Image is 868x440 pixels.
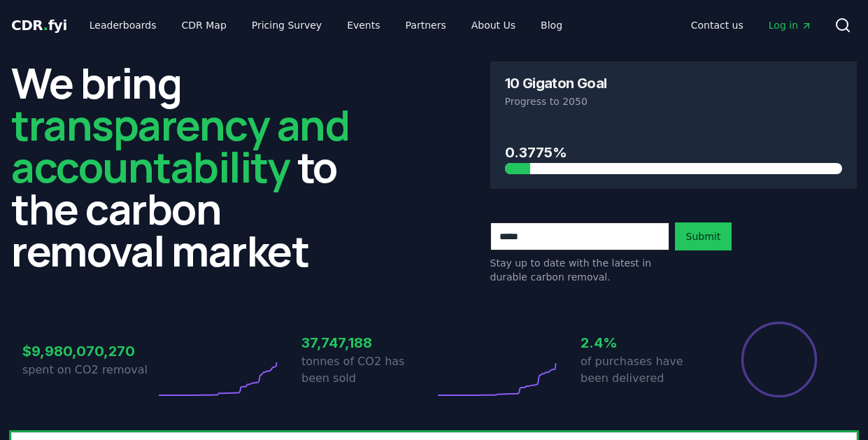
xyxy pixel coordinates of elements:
a: CDR.fyi [11,15,67,35]
a: Leaderboards [78,13,168,38]
div: Percentage of sales delivered [740,320,818,399]
p: spent on CO2 removal [22,362,155,378]
h3: 2.4% [581,332,713,353]
h3: $9,980,070,270 [22,341,155,362]
h3: 0.3775% [505,142,843,163]
span: transparency and accountability [11,96,349,195]
a: Events [336,13,391,38]
span: Log in [769,18,812,32]
a: CDR Map [171,13,238,38]
a: Blog [529,13,574,38]
h3: 37,747,188 [301,332,434,353]
a: Log in [757,13,823,38]
h2: We bring to the carbon removal market [11,62,378,271]
p: Progress to 2050 [505,94,843,108]
p: Stay up to date with the latest in durable carbon removal. [490,256,669,284]
nav: Main [680,13,823,38]
button: Submit [675,222,732,250]
a: Partners [394,13,457,38]
h3: 10 Gigaton Goal [505,76,607,90]
p: tonnes of CO2 has been sold [301,353,434,387]
span: CDR fyi [11,17,67,34]
span: . [43,17,48,34]
a: About Us [460,13,527,38]
a: Pricing Survey [241,13,333,38]
nav: Main [78,13,574,38]
p: of purchases have been delivered [581,353,713,387]
a: Contact us [680,13,755,38]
